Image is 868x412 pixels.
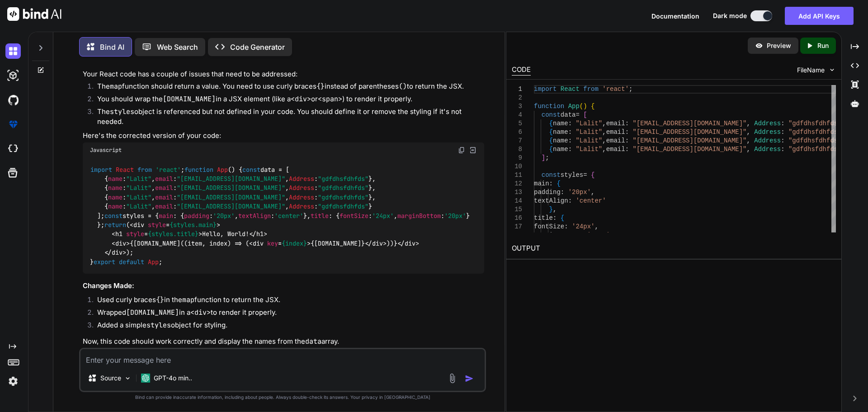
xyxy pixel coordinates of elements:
[534,189,561,196] span: padding
[289,193,314,201] span: Address
[267,239,278,247] span: key
[256,230,264,238] span: h1
[576,120,602,127] span: "Lalit"
[104,249,126,257] span: </ >
[289,175,314,183] span: Address
[177,203,285,211] span: "[EMAIL_ADDRESS][DOMAIN_NAME]"
[746,137,750,144] span: ,
[115,239,126,247] span: div
[469,146,477,154] img: Open in Browser
[217,166,228,174] span: App
[249,239,311,247] span: < = >
[444,212,466,220] span: '20px'
[549,206,552,213] span: }
[568,197,571,204] span: :
[632,137,746,144] span: "[EMAIL_ADDRESS][DOMAIN_NAME]"
[788,120,842,127] span: "gdfdhsfdhfds"
[560,111,576,118] span: data
[148,258,159,266] span: App
[781,137,784,144] span: :
[108,193,123,201] span: name
[576,197,606,204] span: 'center'
[576,128,602,136] span: "Lalit"
[754,146,781,153] span: Address
[606,137,625,144] span: email
[282,239,307,247] span: {index}
[602,120,606,127] span: ,
[83,281,484,291] h3: Changes Made:
[447,373,458,384] img: attachment
[512,205,522,214] div: 15
[785,7,854,25] button: Add API Keys
[289,184,314,192] span: Address
[177,175,285,183] span: "[EMAIL_ADDRESS][DOMAIN_NAME]"
[541,154,545,161] span: ]
[560,85,579,93] span: React
[625,120,628,127] span: :
[549,120,552,127] span: {
[817,41,829,50] p: Run
[100,374,121,383] p: Source
[564,223,568,230] span: :
[126,230,144,238] span: style
[632,146,746,153] span: "[EMAIL_ADDRESS][DOMAIN_NAME]"
[625,146,628,153] span: :
[90,147,122,154] span: Javascript
[110,82,122,91] code: map
[83,131,484,141] p: Here's the corrected version of your code:
[713,11,747,20] span: Dark mode
[90,320,484,333] li: Added a simple object for styling.
[249,230,267,238] span: </ >
[465,374,474,383] img: icon
[7,7,61,21] img: Bind AI
[651,12,699,20] span: Documentation
[534,103,564,110] span: function
[141,374,150,383] img: GPT-4o mini
[512,85,522,94] div: 1
[146,321,171,330] code: styles
[606,128,625,136] span: email
[512,154,522,162] div: 9
[148,230,198,238] span: {styles.title}
[534,85,557,93] span: import
[583,111,587,118] span: [
[289,203,314,211] span: Address
[572,223,594,230] span: '24px'
[124,374,132,382] img: Pick Models
[755,42,763,50] img: preview
[157,42,198,52] p: Web Search
[553,206,557,213] span: ,
[108,184,123,192] span: name
[90,81,484,94] li: The function should return a value. You need to use curly braces instead of parentheses to return...
[553,137,568,144] span: name
[534,223,564,230] span: fontSize
[568,146,571,153] span: :
[126,175,151,183] span: "Lalit"
[83,336,484,347] p: Now, this code should work correctly and display the names from the array.
[177,184,285,192] span: "[EMAIL_ADDRESS][DOMAIN_NAME]"
[828,66,836,74] img: chevron down
[568,120,571,127] span: :
[108,203,123,211] span: name
[512,102,522,111] div: 3
[512,231,522,240] div: 18
[788,128,842,136] span: "gdfdhsfdhfds"
[549,128,552,136] span: {
[90,308,484,320] li: Wrapped in a to render it properly.
[754,120,781,127] span: Address
[534,180,549,187] span: main
[242,166,260,174] span: const
[318,203,368,211] span: "gdfdhsfdhfds"
[629,85,632,93] span: ;
[155,184,173,192] span: email
[126,203,151,211] span: "Lalit"
[110,107,134,116] code: styles
[602,128,606,136] span: ,
[253,239,264,247] span: div
[340,212,368,220] span: fontSize
[583,85,599,93] span: from
[512,180,522,188] div: 12
[90,166,112,174] span: import
[512,119,522,128] div: 5
[170,221,217,229] span: {styles.main}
